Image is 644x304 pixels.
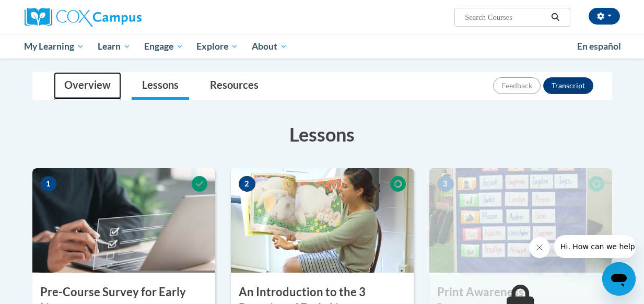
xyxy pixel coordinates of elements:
[196,40,238,53] span: Explore
[231,168,414,273] img: Course Image
[32,168,215,273] img: Course Image
[17,34,628,59] div: Main menu
[437,176,454,192] span: 3
[570,36,628,57] a: En español
[18,34,91,59] a: My Learning
[6,7,85,16] span: Hi. How can we help?
[602,262,636,296] iframe: Button to launch messaging window
[40,176,57,192] span: 1
[98,40,131,53] span: Learn
[54,72,121,100] a: Overview
[554,235,636,258] iframe: Message from company
[543,77,593,94] button: Transcript
[529,237,550,258] iframe: Close message
[577,41,621,52] span: En español
[25,8,142,27] img: Cox Campus
[32,121,612,147] h3: Lessons
[132,72,189,100] a: Lessons
[464,11,547,24] input: Search Courses
[91,34,137,59] a: Learn
[239,176,255,192] span: 2
[190,34,245,59] a: Explore
[144,40,183,53] span: Engage
[547,11,563,24] button: Search
[429,168,612,273] img: Course Image
[252,40,287,53] span: About
[429,284,612,300] h3: Print Awareness
[24,40,84,53] span: My Learning
[25,8,213,27] a: Cox Campus
[589,8,620,25] button: Account Settings
[137,34,190,59] a: Engage
[493,77,541,94] button: Feedback
[245,34,294,59] a: About
[200,72,269,100] a: Resources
